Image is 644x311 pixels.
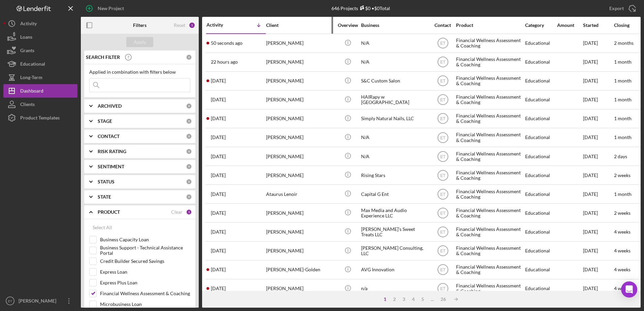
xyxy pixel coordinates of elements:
[440,41,446,46] text: ET
[614,172,631,178] time: 2 weeks
[266,280,333,298] div: [PERSON_NAME]
[189,22,195,29] div: 1
[8,299,12,303] text: ET
[456,91,523,109] div: Financial Wellness Assessment & Coaching
[186,133,192,139] div: 0
[20,98,35,113] div: Clients
[266,91,333,109] div: [PERSON_NAME]
[3,57,77,71] button: Educational
[361,204,428,222] div: Max Media and Audio Experience LLC
[614,191,632,197] time: 1 month
[614,134,632,140] time: 1 month
[266,72,333,90] div: [PERSON_NAME]
[211,135,226,140] time: 2025-08-27 15:15
[440,98,446,102] text: ET
[266,204,333,222] div: [PERSON_NAME]
[525,261,556,279] div: Educational
[525,72,556,90] div: Educational
[98,194,111,200] b: STATE
[81,2,131,15] button: New Project
[525,91,556,109] div: Educational
[456,166,523,184] div: Financial Wellness Assessment & Coaching
[361,261,428,279] div: AVG Innovation
[430,23,455,28] div: Contact
[399,297,409,302] div: 3
[456,72,523,90] div: Financial Wellness Assessment & Coaching
[186,148,192,154] div: 0
[20,71,42,86] div: Long-Term
[98,134,120,139] b: CONTACT
[20,111,60,126] div: Product Templates
[89,69,190,75] div: Applied in combination with filters below
[583,280,613,298] div: [DATE]
[361,91,428,109] div: HAIRapy w [GEOGRAPHIC_DATA]
[583,204,613,222] div: [DATE]
[583,242,613,260] div: [DATE]
[3,44,77,57] button: Grants
[211,248,226,253] time: 2025-08-18 19:49
[456,280,523,298] div: Financial Wellness Assessment & Coaching
[380,297,390,302] div: 1
[456,129,523,146] div: Financial Wellness Assessment & Coaching
[440,230,446,235] text: ET
[427,297,437,302] div: ...
[126,37,153,47] button: Apply
[186,164,192,170] div: 0
[583,129,613,146] div: [DATE]
[266,110,333,128] div: [PERSON_NAME]
[100,301,190,308] label: Microbusiness Loan
[614,153,627,159] time: 2 days
[525,223,556,241] div: Educational
[266,223,333,241] div: [PERSON_NAME]
[89,221,116,234] button: Select All
[266,166,333,184] div: [PERSON_NAME]
[609,2,624,15] div: Export
[621,281,637,298] div: Open Intercom Messenger
[211,59,238,65] time: 2025-09-03 20:47
[583,23,613,28] div: Started
[525,185,556,203] div: Educational
[211,192,226,197] time: 2025-08-21 18:03
[3,30,77,44] a: Loans
[20,84,43,99] div: Dashboard
[86,55,120,60] b: SEARCH FILTER
[206,22,236,28] div: Activity
[525,147,556,165] div: Educational
[525,280,556,298] div: Educational
[3,84,77,98] button: Dashboard
[456,23,523,28] div: Product
[186,209,192,215] div: 1
[3,71,77,84] button: Long-Term
[3,98,77,111] a: Clients
[266,34,333,52] div: [PERSON_NAME]
[98,164,124,169] b: SENTIMENT
[358,5,371,11] div: $0
[211,173,226,178] time: 2025-08-22 17:28
[100,247,190,254] label: Business Support - Technical Assistance Portal
[361,223,428,241] div: [PERSON_NAME]’s Sweet Treats LLC
[266,185,333,203] div: Ataurus Lenoir
[186,54,192,60] div: 0
[98,118,112,124] b: STAGE
[266,23,333,28] div: Client
[583,53,613,71] div: [DATE]
[100,290,190,297] label: Financial Wellness Assessment & Coaching
[93,221,112,234] div: Select All
[98,103,122,109] b: ARCHIVED
[583,91,613,109] div: [DATE]
[456,110,523,128] div: Financial Wellness Assessment & Coaching
[361,110,428,128] div: Simply Natural Nails, LLC
[440,211,446,215] text: ET
[361,129,428,146] div: N/A
[211,78,226,83] time: 2025-09-03 03:40
[361,166,428,184] div: Rising Stars
[20,44,34,59] div: Grants
[3,17,77,30] button: Activity
[186,103,192,109] div: 0
[100,279,190,286] label: Express Plus Loan
[614,40,634,46] time: 2 months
